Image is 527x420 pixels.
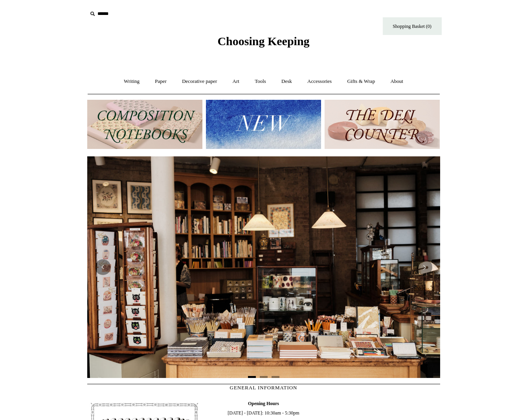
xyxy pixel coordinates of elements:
a: Desk [274,71,299,92]
a: Art [226,71,246,92]
a: Shopping Basket (0) [383,17,442,35]
a: Decorative paper [175,71,224,92]
a: Choosing Keeping [217,41,309,46]
a: Writing [117,71,147,92]
a: About [383,71,410,92]
button: Next [417,259,432,275]
a: Accessories [300,71,339,92]
button: Previous [95,259,111,275]
img: New.jpg__PID:f73bdf93-380a-4a35-bcfe-7823039498e1 [206,100,321,149]
b: Opening Hours [248,401,279,406]
img: The Deli Counter [325,100,440,149]
a: Gifts & Wrap [340,71,382,92]
a: Tools [248,71,273,92]
a: Paper [148,71,174,92]
img: 20250131 INSIDE OF THE SHOP.jpg__PID:b9484a69-a10a-4bde-9e8d-1408d3d5e6ad [87,156,440,378]
span: Choosing Keeping [217,35,309,48]
span: GENERAL INFORMATION [230,385,297,391]
img: 202302 Composition ledgers.jpg__PID:69722ee6-fa44-49dd-a067-31375e5d54ec [87,100,202,149]
button: Page 2 [260,376,268,378]
button: Page 1 [248,376,256,378]
button: Page 3 [272,376,279,378]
